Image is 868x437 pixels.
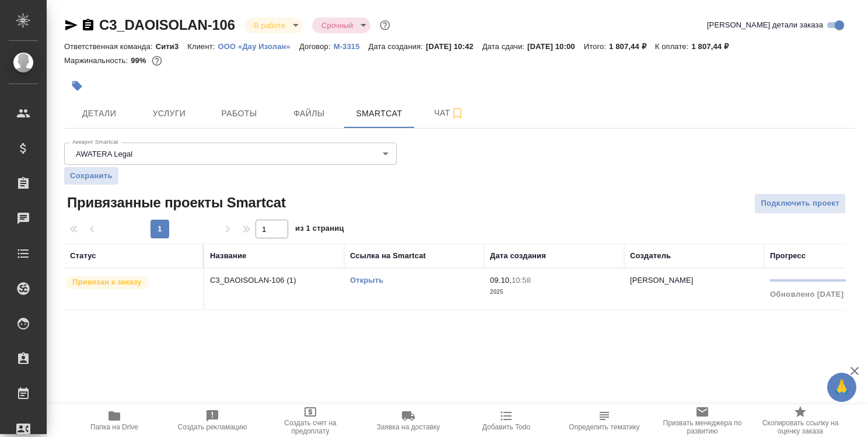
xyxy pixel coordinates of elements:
[350,250,426,262] div: Ссылка на Smartcat
[210,275,338,286] p: C3_DAOISOLAN-106 (1)
[64,143,397,165] div: AWATERA Legal
[64,42,156,51] p: Ответственная команда:
[377,18,393,33] button: Доп статусы указывают на важность/срочность заказа
[64,167,118,185] button: Сохранить
[691,42,737,51] p: 1 807,44 ₽
[299,42,334,51] p: Договор:
[490,286,618,298] p: 2025
[770,250,806,262] div: Прогресс
[707,19,823,31] span: [PERSON_NAME] детали заказа
[490,250,546,262] div: Дата создания
[421,106,477,120] span: Чат
[761,197,839,210] span: Подключить проект
[141,106,197,121] span: Услуги
[72,149,136,159] button: AWATERA Legal
[64,193,286,212] span: Привязанные проекты Smartcat
[70,170,113,182] span: Сохранить
[156,42,188,51] p: Сити3
[450,106,464,120] svg: Подписаться
[218,42,299,51] p: ООО «Дау Изолан»
[64,73,90,99] button: Добавить тэг
[426,42,482,51] p: [DATE] 10:42
[630,276,694,285] p: [PERSON_NAME]
[512,276,531,285] p: 10:58
[218,41,299,51] a: ООО «Дау Изолан»
[369,42,426,51] p: Дата создания:
[250,20,289,30] button: В работе
[827,373,856,402] button: 🙏
[832,375,852,400] span: 🙏
[350,276,383,285] a: Открыть
[211,106,267,121] span: Работы
[754,193,846,214] button: Подключить проект
[584,42,609,51] p: Итого:
[334,42,369,51] p: М-3315
[630,250,671,262] div: Создатель
[210,250,246,262] div: Название
[482,42,527,51] p: Дата сдачи:
[244,18,303,33] div: В работе
[99,17,235,33] a: C3_DAOISOLAN-106
[295,221,344,238] span: из 1 страниц
[334,41,369,51] a: М-3315
[655,42,692,51] p: К оплате:
[312,18,370,33] div: В работе
[70,250,96,262] div: Статус
[351,106,407,121] span: Smartcat
[770,290,867,299] span: Обновлено [DATE] 12:55
[64,56,131,65] p: Маржинальность:
[72,276,142,288] p: Привязан к заказу
[527,42,584,51] p: [DATE] 10:00
[64,18,78,32] button: Скопировать ссылку для ЯМессенджера
[131,56,149,65] p: 99%
[318,20,356,30] button: Срочный
[281,106,337,121] span: Файлы
[609,42,655,51] p: 1 807,44 ₽
[490,276,512,285] p: 09.10,
[81,18,95,32] button: Скопировать ссылку
[71,106,127,121] span: Детали
[149,53,164,68] button: 16.00 RUB;
[187,42,218,51] p: Клиент:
